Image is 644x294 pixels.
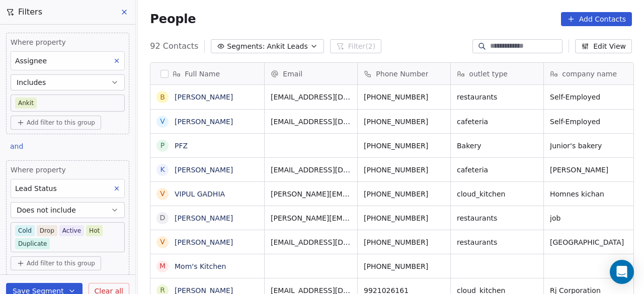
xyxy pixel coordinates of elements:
[160,188,166,199] div: V
[457,165,537,175] span: cafeteria
[550,141,630,151] span: Junior's bakery
[283,69,302,79] span: Email
[175,238,233,246] a: [PERSON_NAME]
[159,261,166,271] div: M
[457,117,537,127] span: cafeteria
[150,63,264,84] div: Full Name
[265,63,357,84] div: Email
[364,189,444,199] span: [PHONE_NUMBER]
[175,214,233,222] a: [PERSON_NAME]
[271,117,351,127] span: [EMAIL_ADDRESS][DOMAIN_NAME]
[271,237,351,247] span: [EMAIL_ADDRESS][DOMAIN_NAME]
[610,260,634,284] div: Open Intercom Messenger
[376,69,428,79] span: Phone Number
[364,141,444,151] span: [PHONE_NUMBER]
[561,12,632,26] button: Add Contacts
[457,237,537,247] span: restaurants
[575,39,632,53] button: Edit View
[160,140,165,151] div: P
[562,69,617,79] span: company name
[330,39,382,53] button: Filter(2)
[160,237,166,247] div: V
[364,92,444,102] span: [PHONE_NUMBER]
[364,117,444,127] span: [PHONE_NUMBER]
[160,164,165,175] div: k
[160,213,166,223] div: d
[185,69,220,79] span: Full Name
[160,92,166,103] div: B
[457,189,537,199] span: cloud_kitchen
[550,237,630,247] span: [GEOGRAPHIC_DATA]
[358,63,450,84] div: Phone Number
[175,190,225,198] a: VIPUL GADHIA
[364,261,444,271] span: [PHONE_NUMBER]
[150,40,198,52] span: 92 Contacts
[267,41,307,52] span: Ankit Leads
[364,237,444,247] span: [PHONE_NUMBER]
[227,41,265,52] span: Segments:
[175,118,233,126] a: [PERSON_NAME]
[175,93,233,101] a: [PERSON_NAME]
[457,141,537,151] span: Bakery
[175,166,233,174] a: [PERSON_NAME]
[550,117,630,127] span: Self-Employed
[271,189,351,199] span: [PERSON_NAME][EMAIL_ADDRESS][DOMAIN_NAME]
[544,63,636,84] div: company name
[271,92,351,102] span: [EMAIL_ADDRESS][DOMAIN_NAME]
[457,213,537,223] span: restaurants
[550,165,630,175] span: [PERSON_NAME]
[457,92,537,102] span: restaurants
[364,165,444,175] span: [PHONE_NUMBER]
[550,92,630,102] span: Self-Employed
[469,69,508,79] span: outlet type
[175,142,188,150] a: PFZ
[271,213,351,223] span: [PERSON_NAME][EMAIL_ADDRESS][DOMAIN_NAME]
[150,12,196,27] span: People
[550,189,630,199] span: Homnes kichan
[175,262,226,270] a: Mom's Kitchen
[550,213,630,223] span: job
[364,213,444,223] span: [PHONE_NUMBER]
[160,116,166,127] div: V
[451,63,543,84] div: outlet type
[271,165,351,175] span: [EMAIL_ADDRESS][DOMAIN_NAME]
